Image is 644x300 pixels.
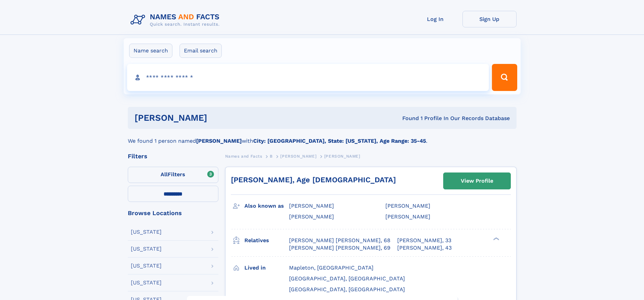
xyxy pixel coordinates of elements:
[385,203,430,209] span: [PERSON_NAME]
[397,244,452,252] a: [PERSON_NAME], 43
[397,237,451,244] a: [PERSON_NAME], 33
[462,11,517,27] a: Sign Up
[492,64,517,91] button: Search Button
[180,44,222,58] label: Email search
[461,173,493,189] div: View Profile
[131,263,162,269] div: [US_STATE]
[492,236,500,241] div: ❯
[270,154,273,159] span: B
[231,176,396,184] a: [PERSON_NAME], Age [DEMOGRAPHIC_DATA]
[127,64,489,91] input: search input
[135,114,305,122] h1: [PERSON_NAME]
[305,115,510,122] div: Found 1 Profile In Our Records Database
[244,200,289,212] h3: Also known as
[408,11,462,27] a: Log In
[128,167,218,183] label: Filters
[270,152,273,160] a: B
[289,237,390,244] a: [PERSON_NAME] [PERSON_NAME], 68
[131,246,162,252] div: [US_STATE]
[128,153,218,159] div: Filters
[324,154,360,159] span: [PERSON_NAME]
[444,173,510,189] a: View Profile
[289,203,334,209] span: [PERSON_NAME]
[289,213,334,220] span: [PERSON_NAME]
[161,171,168,178] span: All
[289,244,390,252] a: [PERSON_NAME] [PERSON_NAME], 69
[289,286,405,293] span: [GEOGRAPHIC_DATA], [GEOGRAPHIC_DATA]
[196,138,242,144] b: [PERSON_NAME]
[244,235,289,246] h3: Relatives
[253,138,426,144] b: City: [GEOGRAPHIC_DATA], State: [US_STATE], Age Range: 35-45
[131,229,162,235] div: [US_STATE]
[289,264,374,271] span: Mapleton, [GEOGRAPHIC_DATA]
[280,152,316,160] a: [PERSON_NAME]
[128,210,218,216] div: Browse Locations
[129,44,172,58] label: Name search
[244,262,289,274] h3: Lived in
[289,275,405,282] span: [GEOGRAPHIC_DATA], [GEOGRAPHIC_DATA]
[128,11,225,29] img: Logo Names and Facts
[280,154,316,159] span: [PERSON_NAME]
[128,129,517,145] div: We found 1 person named with .
[131,280,162,285] div: [US_STATE]
[385,213,430,220] span: [PERSON_NAME]
[225,152,262,160] a: Names and Facts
